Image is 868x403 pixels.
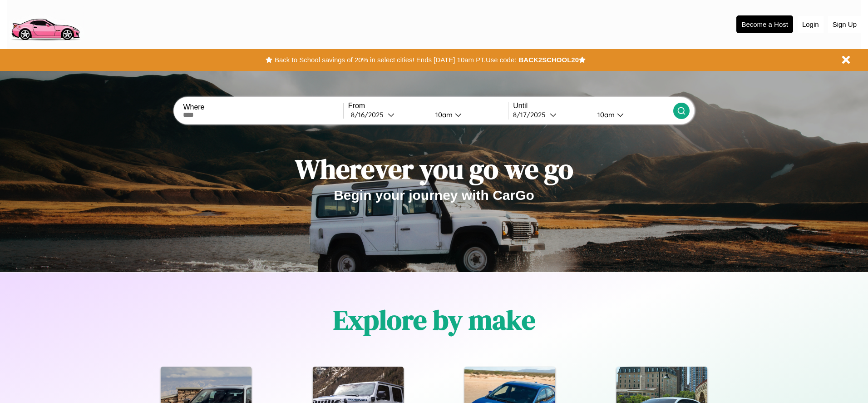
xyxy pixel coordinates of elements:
button: 8/16/2025 [348,110,428,119]
div: 8 / 17 / 2025 [513,110,550,119]
img: logo [7,5,84,43]
button: Login [798,16,824,33]
label: Until [513,102,673,110]
label: From [348,102,508,110]
button: Become a Host [736,15,793,33]
div: 10am [593,110,617,119]
button: 10am [428,110,508,119]
div: 10am [431,110,455,119]
button: Back to School savings of 20% in select cities! Ends [DATE] 10am PT.Use code: [272,54,518,66]
button: Sign Up [828,16,861,33]
h1: Explore by make [333,301,535,338]
label: Where [183,103,343,111]
div: 8 / 16 / 2025 [351,110,388,119]
b: BACK2SCHOOL20 [518,56,579,64]
button: 10am [590,110,673,119]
